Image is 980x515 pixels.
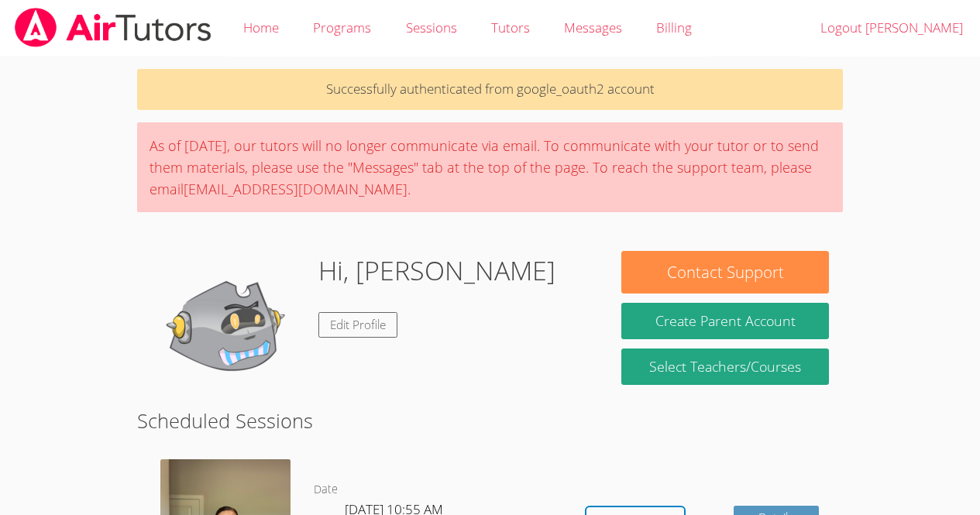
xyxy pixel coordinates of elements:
span: Messages [564,19,622,36]
a: Select Teachers/Courses [621,348,828,385]
dt: Date [314,480,338,500]
button: Create Parent Account [621,303,828,339]
h1: Hi, [PERSON_NAME] [318,251,555,290]
p: Successfully authenticated from google_oauth2 account [137,69,843,110]
img: default.png [151,251,306,406]
h2: Scheduled Sessions [137,406,843,435]
a: Edit Profile [318,312,397,338]
button: Contact Support [621,251,828,294]
div: As of [DATE], our tutors will no longer communicate via email. To communicate with your tutor or ... [137,122,843,212]
img: airtutors_banner-c4298cdbf04f3fff15de1276eac7730deb9818008684d7c2e4769d2f7ddbe033.png [13,8,213,47]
